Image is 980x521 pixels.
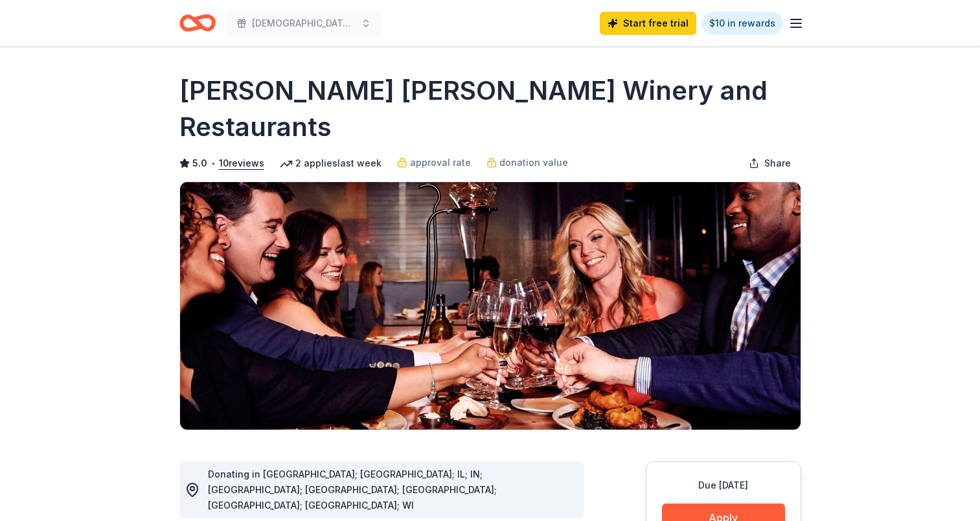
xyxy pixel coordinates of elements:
img: Image for Cooper's Hawk Winery and Restaurants [180,182,801,430]
button: [DEMOGRAPHIC_DATA] Phoenix [MEDICAL_DATA] [226,10,382,36]
a: donation value [486,155,568,170]
div: 2 applies last week [280,156,382,171]
h1: [PERSON_NAME] [PERSON_NAME] Winery and Restaurants [179,73,801,145]
button: Share [738,150,801,176]
a: Start free trial [600,12,696,35]
a: Home [179,8,216,38]
span: [DEMOGRAPHIC_DATA] Phoenix [MEDICAL_DATA] [252,16,356,31]
a: $10 in rewards [701,12,783,35]
span: donation value [499,155,568,170]
span: Donating in [GEOGRAPHIC_DATA]; [GEOGRAPHIC_DATA]; IL; IN; [GEOGRAPHIC_DATA]; [GEOGRAPHIC_DATA]; [... [208,469,497,511]
div: Due [DATE] [662,478,785,493]
span: Share [764,156,791,171]
span: approval rate [410,155,471,170]
a: approval rate [397,155,471,170]
button: 10reviews [219,156,264,171]
span: 5.0 [192,156,207,171]
span: • [211,158,215,168]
